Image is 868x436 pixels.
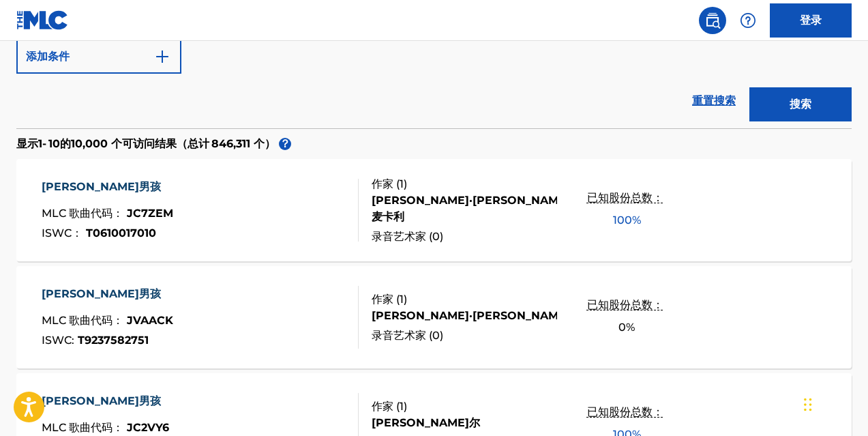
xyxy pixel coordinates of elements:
[400,177,404,190] font: 1
[38,137,42,150] font: 1
[740,12,756,29] img: 帮助
[78,334,149,347] font: T9237582751
[42,207,113,220] font: MLC 歌曲代码
[404,177,407,190] font: )
[42,314,113,327] font: MLC 歌曲代码
[372,329,432,342] font: 录音艺术家 (
[16,10,69,30] img: MLC 标志
[113,421,123,434] font: ：
[127,207,173,220] font: JC7ZEM
[800,14,822,27] font: 登录
[804,384,812,425] div: 拖动
[60,137,71,150] font: 的
[770,3,852,38] a: 登录
[42,421,113,434] font: MLC 歌曲代码
[587,405,663,418] font: 已知股份总数：
[372,400,400,413] font: 作家 (
[404,400,407,413] font: )
[72,334,74,347] font: :
[211,137,265,150] font: 846,311 个
[613,214,632,227] font: 100
[16,137,38,150] font: 显示
[42,334,72,347] font: ISWC
[71,137,122,150] font: 10,000 个
[749,87,852,121] button: 搜索
[113,314,123,327] font: ：
[42,227,72,239] font: ISWC
[177,137,209,150] font: （总计
[127,421,169,434] font: JC2VY6
[42,394,161,407] font: [PERSON_NAME]男孩
[72,227,83,239] font: ：
[86,227,156,239] font: T0610017010
[372,416,480,429] font: [PERSON_NAME]尔
[432,230,440,243] font: 0
[155,137,177,150] font: 结果
[626,321,635,334] font: %
[790,98,811,111] font: 搜索
[42,180,161,193] font: [PERSON_NAME]男孩
[618,321,626,334] font: 0
[372,230,432,243] font: 录音艺术家 (
[372,194,573,223] font: [PERSON_NAME]·[PERSON_NAME]·麦卡利
[122,137,155,150] font: 可访问
[440,230,443,243] font: )
[400,293,404,306] font: 1
[587,298,663,311] font: 已知股份总数：
[432,329,440,342] font: 0
[372,177,400,190] font: 作家 (
[42,287,161,300] font: [PERSON_NAME]男孩
[16,266,852,368] a: [PERSON_NAME]男孩MLC 歌曲代码：JVAACKISWC:T9237582751作家 (1)[PERSON_NAME]·[PERSON_NAME]·[PERSON_NAME]·[PE...
[587,191,663,204] font: 已知股份总数：
[632,214,641,227] font: %
[372,293,400,306] font: 作家 (
[440,329,443,342] font: )
[265,137,275,150] font: ）
[48,137,60,150] font: 10
[699,7,726,34] a: 公开搜索
[113,207,123,220] font: ：
[692,94,736,107] font: 重置搜索
[26,50,70,63] font: 添加条件
[734,7,762,34] div: 帮助
[704,12,721,29] img: 搜索
[372,309,772,322] font: [PERSON_NAME]·[PERSON_NAME]·[PERSON_NAME]·[PERSON_NAME]
[400,400,404,413] font: 1
[16,159,852,261] a: [PERSON_NAME]男孩MLC 歌曲代码：JC7ZEMISWC：T0610017010作家 (1)[PERSON_NAME]·[PERSON_NAME]·麦卡利录音艺术家 (0)已知股份总...
[16,40,181,74] button: 添加条件
[800,370,868,436] div: 聊天小组件
[127,314,173,327] font: JVAACK
[154,48,170,65] img: 9d2ae6d4665cec9f34b9.svg
[42,137,46,150] font: -
[280,137,290,150] font: ？
[800,370,868,436] iframe: 聊天小部件
[404,293,407,306] font: )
